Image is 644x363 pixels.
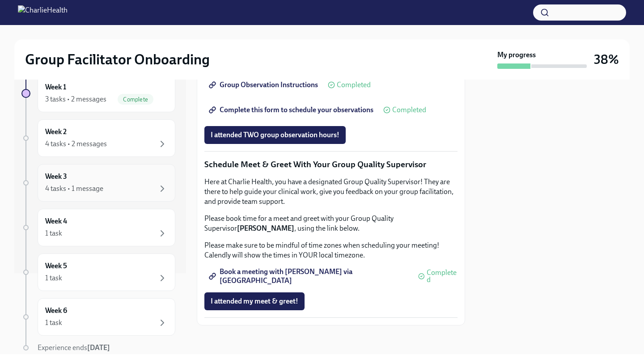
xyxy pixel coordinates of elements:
h6: Week 2 [45,127,67,137]
a: Week 51 task [21,253,175,291]
div: 1 task [45,228,62,238]
p: Schedule Meet & Greet With Your Group Quality Supervisor [204,159,458,170]
button: I attended TWO group observation hours! [204,126,346,144]
strong: [DATE] [87,343,110,352]
h6: Week 3 [45,172,67,181]
p: Here at Charlie Health, you have a designated Group Quality Supervisor! They are there to help gu... [204,177,458,207]
a: Book a meeting with [PERSON_NAME] via [GEOGRAPHIC_DATA] [204,267,415,285]
strong: My progress [497,50,536,60]
span: Complete this form to schedule your observations [211,106,373,114]
span: Group Observation Instructions [211,80,318,89]
div: 3 tasks • 2 messages [45,94,106,104]
span: Complete [118,96,153,103]
span: Completed [392,106,426,114]
a: Complete this form to schedule your observations [204,101,380,119]
p: Please make sure to be mindful of time zones when scheduling your meeting! Calendly will show the... [204,241,458,260]
strong: [PERSON_NAME] [237,224,294,232]
a: Week 24 tasks • 2 messages [21,119,175,157]
a: Week 41 task [21,209,175,246]
div: 1 task [45,273,62,283]
a: Week 34 tasks • 1 message [21,164,175,202]
h2: Group Facilitator Onboarding [25,51,210,68]
span: I attended my meet & greet! [211,297,298,306]
img: CharlieHealth [18,5,68,20]
p: Please book time for a meet and greet with your Group Quality Supervisor , using the link below. [204,214,458,233]
div: 1 task [45,318,62,328]
h6: Week 5 [45,261,67,271]
a: Week 13 tasks • 2 messagesComplete [21,75,175,112]
a: Group Observation Instructions [204,76,324,94]
span: Experience ends [38,343,110,352]
button: I attended my meet & greet! [204,292,305,310]
h6: Week 1 [45,82,66,92]
div: 4 tasks • 2 messages [45,139,107,149]
span: Completed [427,269,458,283]
h6: Week 6 [45,306,67,316]
h6: Week 4 [45,216,67,226]
div: 4 tasks • 1 message [45,184,103,194]
span: Book a meeting with [PERSON_NAME] via [GEOGRAPHIC_DATA] [211,272,408,281]
a: Week 61 task [21,298,175,336]
span: I attended TWO group observation hours! [211,131,339,139]
h3: 38% [594,51,619,68]
span: Completed [337,81,371,89]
